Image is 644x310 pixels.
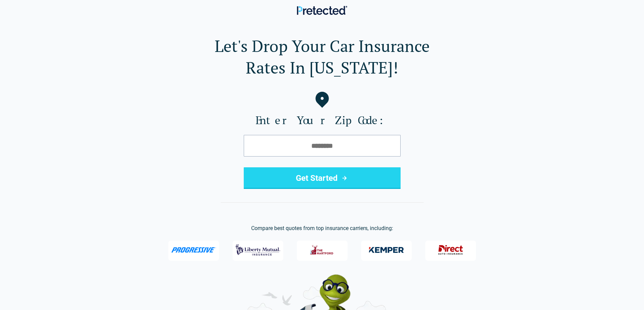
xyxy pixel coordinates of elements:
img: Pretected [297,6,347,15]
label: Enter Your Zip Code: [11,113,633,127]
p: Compare best quotes from top insurance carriers, including: [11,224,633,232]
img: Progressive [171,247,216,253]
img: The Hartford [306,241,339,259]
img: Liberty Mutual [236,241,280,259]
h1: Let's Drop Your Car Insurance Rates In [US_STATE]! [11,35,633,78]
img: Direct General [434,241,467,259]
img: Kemper [364,241,409,259]
button: Get Started [244,167,401,189]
